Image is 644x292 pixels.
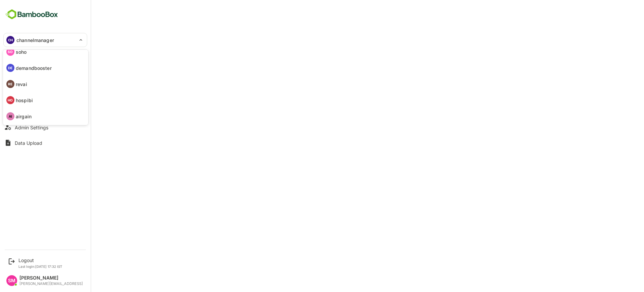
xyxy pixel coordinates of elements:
[16,81,27,88] p: revai
[6,112,14,120] div: AI
[16,97,33,104] p: hospibi
[16,113,32,120] p: airgain
[16,48,27,55] p: soho
[16,65,52,72] p: demandbooster
[6,80,14,88] div: RE
[6,64,14,72] div: DE
[6,96,14,104] div: HO
[6,48,14,56] div: SO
